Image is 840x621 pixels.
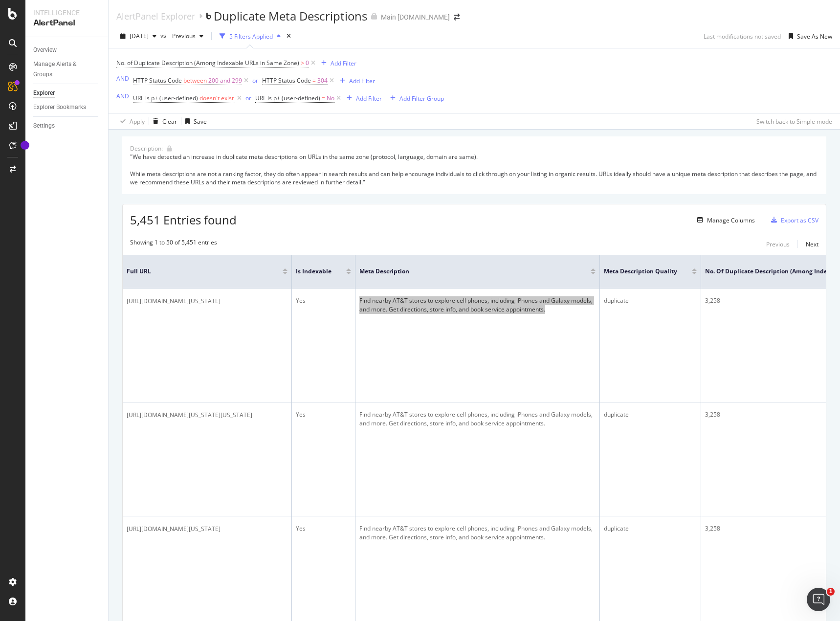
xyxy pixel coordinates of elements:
[33,59,101,80] a: Manage Alerts & Groups
[33,121,101,131] a: Settings
[245,93,251,103] button: or
[359,410,596,428] div: Find nearby AT&T stores to explore cell phones, including iPhones and Galaxy models, and more. Ge...
[381,12,450,22] div: Main [DOMAIN_NAME]
[33,88,101,98] a: Explorer
[33,102,86,112] div: Explorer Bookmarks
[766,240,790,248] div: Previous
[386,92,444,104] button: Add Filter Group
[127,410,252,420] span: [URL][DOMAIN_NAME][US_STATE][US_STATE]
[181,113,207,129] button: Save
[604,267,677,276] span: Meta Description Quality
[127,267,268,276] span: Full URL
[33,45,57,55] div: Overview
[296,296,351,305] div: Yes
[604,410,697,419] div: duplicate
[133,94,198,102] span: URL is p+ (user-defined)
[767,212,818,228] button: Export as CSV
[130,32,149,40] span: 2025 Oct. 7th
[359,267,576,276] span: Meta Description
[116,11,195,22] a: AlertPanel Explorer
[306,56,309,70] span: 0
[130,238,217,250] div: Showing 1 to 50 of 5,451 entries
[127,524,221,534] span: [URL][DOMAIN_NAME][US_STATE]
[116,92,129,100] div: AND
[130,117,145,126] div: Apply
[301,59,304,67] span: >
[296,267,332,276] span: Is Indexable
[168,32,196,40] span: Previous
[285,31,293,41] div: times
[33,18,100,29] div: AlertPanel
[183,76,207,85] span: between
[127,296,221,306] span: [URL][DOMAIN_NAME][US_STATE]
[116,59,299,67] span: No. of Duplicate Description (Among Indexable URLs in Same Zone)
[133,76,182,85] span: HTTP Status Code
[216,28,285,44] button: 5 Filters Applied
[33,59,92,80] div: Manage Alerts & Groups
[160,31,168,40] span: vs
[33,8,100,18] div: Intelligence
[116,113,145,129] button: Apply
[707,216,755,224] div: Manage Columns
[356,94,382,103] div: Add Filter
[317,57,356,69] button: Add Filter
[704,32,781,41] div: Last modifications not saved
[252,76,258,85] div: or
[312,76,316,85] span: =
[149,113,177,129] button: Clear
[296,524,351,533] div: Yes
[130,153,818,186] div: "We have detected an increase in duplicate meta descriptions on URLs in the same zone (protocol, ...
[33,88,55,98] div: Explorer
[199,94,234,102] span: doesn't exist
[604,296,697,305] div: duplicate
[343,92,382,104] button: Add Filter
[194,117,207,126] div: Save
[766,238,790,250] button: Previous
[255,94,320,102] span: URL is p+ (user-defined)
[116,91,129,101] button: AND
[245,94,251,102] div: or
[33,45,101,55] a: Overview
[756,117,832,126] div: Switch back to Simple mode
[359,524,596,542] div: Find nearby AT&T stores to explore cell phones, including iPhones and Galaxy models, and more. Ge...
[806,240,818,248] div: Next
[454,14,460,21] div: arrow-right-arrow-left
[781,216,818,224] div: Export as CSV
[317,74,328,88] span: 304
[693,214,755,226] button: Manage Columns
[208,74,242,88] span: 200 and 299
[797,32,832,41] div: Save As New
[296,410,351,419] div: Yes
[116,74,129,83] button: AND
[21,141,29,150] div: Tooltip anchor
[130,212,237,228] span: 5,451 Entries found
[168,28,207,44] button: Previous
[752,113,832,129] button: Switch back to Simple mode
[130,144,163,153] div: Description:
[785,28,832,44] button: Save As New
[262,76,311,85] span: HTTP Status Code
[807,588,830,611] iframe: Intercom live chat
[116,28,160,44] button: [DATE]
[336,75,375,87] button: Add Filter
[322,94,325,102] span: =
[214,8,367,24] div: Duplicate Meta Descriptions
[399,94,444,103] div: Add Filter Group
[327,91,334,105] span: No
[331,59,356,67] div: Add Filter
[229,32,273,41] div: 5 Filters Applied
[33,121,55,131] div: Settings
[162,117,177,126] div: Clear
[349,77,375,85] div: Add Filter
[604,524,697,533] div: duplicate
[827,588,835,596] span: 1
[33,102,101,112] a: Explorer Bookmarks
[252,76,258,85] button: or
[806,238,818,250] button: Next
[359,296,596,314] div: Find nearby AT&T stores to explore cell phones, including iPhones and Galaxy models, and more. Ge...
